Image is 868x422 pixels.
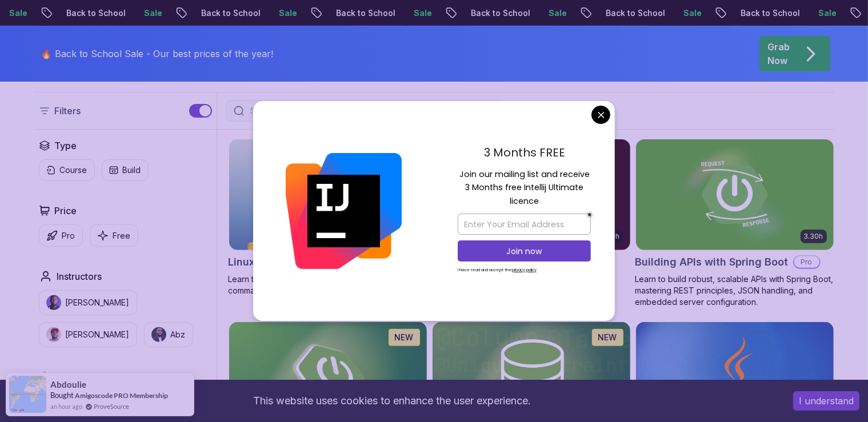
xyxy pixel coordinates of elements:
button: Pro [39,224,83,247]
p: Back to School [161,7,239,19]
h2: Type [55,139,77,152]
button: instructor img[PERSON_NAME] [39,322,137,347]
h2: Duration [55,370,91,384]
p: Course [60,164,87,176]
img: instructor img [46,327,61,342]
img: Linux Fundamentals card [229,139,427,250]
a: Building APIs with Spring Boot card3.30hBuilding APIs with Spring BootProLearn to build robust, s... [635,139,834,308]
p: Grab Now [768,40,790,67]
img: instructor img [46,295,61,310]
a: Amigoscode PRO Membership [75,391,168,400]
span: Abdoulie [50,380,86,389]
button: Course [39,159,95,181]
p: Learn the fundamentals of Linux and how to use the command line [229,274,427,296]
img: provesource social proof notification image [9,376,46,413]
p: Pro [62,230,75,242]
input: Search Java, React, Spring boot ... [249,105,493,116]
span: an hour ago [50,401,82,411]
p: Sale [374,7,410,19]
p: Sale [104,7,141,19]
a: ProveSource [94,401,129,411]
button: Accept cookies [793,391,859,411]
p: Learn to build robust, scalable APIs with Spring Boot, mastering REST principles, JSON handling, ... [635,274,834,308]
img: Building APIs with Spring Boot card [636,139,834,250]
p: Free [113,230,131,242]
p: Sale [643,7,680,19]
span: Bought [50,391,74,400]
p: 3.30h [804,232,823,241]
a: Linux Fundamentals card6.00hLinux FundamentalsProLearn the fundamentals of Linux and how to use t... [229,139,427,296]
p: Sale [239,7,275,19]
img: instructor img [151,327,166,342]
p: 🔥 Back to School Sale - Our best prices of the year! [41,47,274,61]
p: [PERSON_NAME] [66,297,130,308]
p: Back to School [431,7,509,19]
p: Pro [794,256,819,268]
button: Build [102,159,149,181]
h2: Price [55,204,77,218]
p: Back to School [566,7,643,19]
p: Back to School [296,7,374,19]
p: [PERSON_NAME] [66,329,130,340]
div: This website uses cookies to enhance the user experience. [9,388,776,413]
button: instructor img[PERSON_NAME] [39,290,137,315]
p: Filters [55,104,81,118]
h2: Linux Fundamentals [229,254,330,270]
h2: Building APIs with Spring Boot [635,254,789,270]
p: Sale [509,7,545,19]
p: Build [123,164,141,176]
p: Sale [778,7,815,19]
button: Free [90,224,138,247]
p: NEW [395,332,414,343]
p: Back to School [701,7,778,19]
p: Abz [171,329,186,340]
p: NEW [598,332,617,343]
p: Back to School [26,7,104,19]
button: instructor imgAbz [144,322,193,347]
h2: Instructors [57,270,102,283]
